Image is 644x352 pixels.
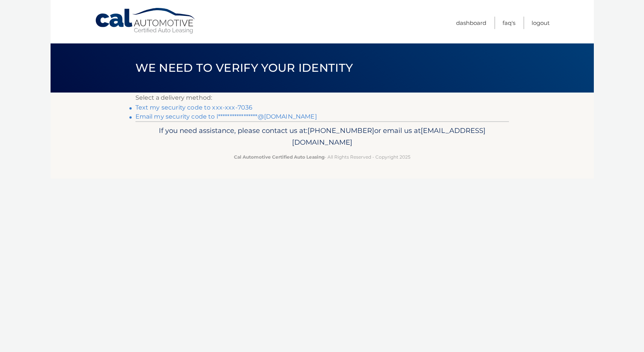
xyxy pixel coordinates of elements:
a: Logout [532,17,550,29]
a: FAQ's [503,17,515,29]
a: Text my security code to xxx-xxx-7036 [135,104,253,111]
span: [PHONE_NUMBER] [307,126,374,135]
span: We need to verify your identity [135,61,353,75]
a: Cal Automotive [95,8,197,34]
p: - All Rights Reserved - Copyright 2025 [140,153,504,161]
a: Dashboard [456,17,486,29]
strong: Cal Automotive Certified Auto Leasing [234,154,324,160]
p: Select a delivery method: [135,93,509,103]
p: If you need assistance, please contact us at: or email us at [140,125,504,149]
